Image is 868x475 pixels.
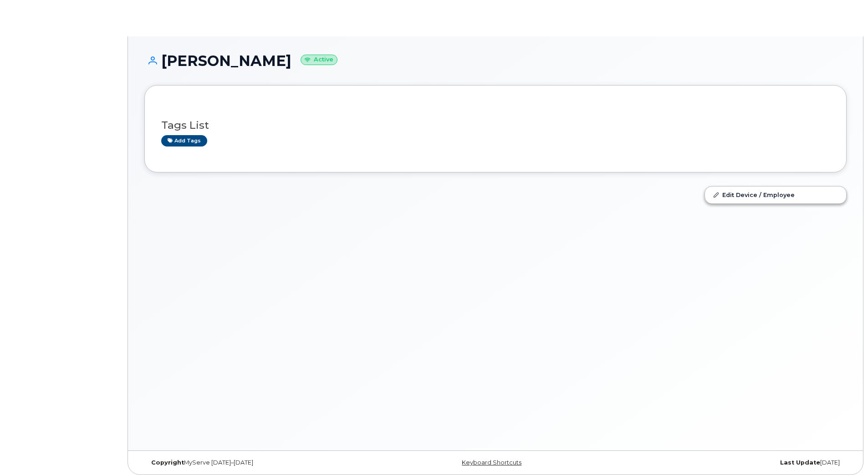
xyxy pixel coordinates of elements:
[613,459,847,466] div: [DATE]
[144,459,378,466] div: MyServe [DATE]–[DATE]
[705,187,846,203] a: Edit Device / Employee
[462,459,521,466] a: Keyboard Shortcuts
[301,55,337,65] small: Active
[161,135,207,147] a: Add tags
[151,459,184,466] strong: Copyright
[161,120,830,131] h3: Tags List
[780,459,820,466] strong: Last Update
[144,53,847,69] h1: [PERSON_NAME]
